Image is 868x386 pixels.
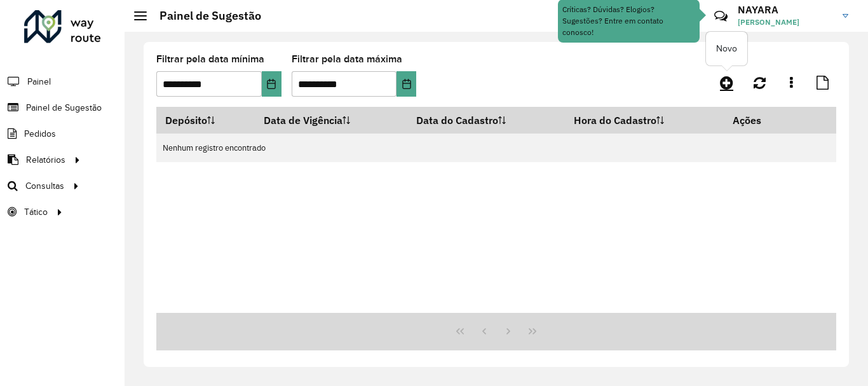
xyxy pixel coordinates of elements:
label: Filtrar pela data mínima [156,52,264,67]
span: Painel [27,75,51,88]
div: Novo [706,32,747,65]
th: Hora do Cadastro [566,107,724,134]
span: [PERSON_NAME] [738,17,833,28]
label: Filtrar pela data máxima [292,52,402,67]
span: Consultas [25,179,64,193]
span: Tático [24,205,48,219]
button: Choose Date [397,71,416,97]
th: Ações [724,107,800,134]
span: Relatórios [26,153,65,167]
button: Choose Date [262,71,281,97]
a: Contato Rápido [707,3,735,30]
th: Data de Vigência [255,107,408,134]
th: Depósito [156,107,255,134]
th: Data do Cadastro [408,107,566,134]
h2: Painel de Sugestão [147,9,261,23]
span: Painel de Sugestão [26,101,102,114]
h3: NAYARA [738,4,833,16]
td: Nenhum registro encontrado [156,134,836,162]
span: Pedidos [24,127,56,141]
